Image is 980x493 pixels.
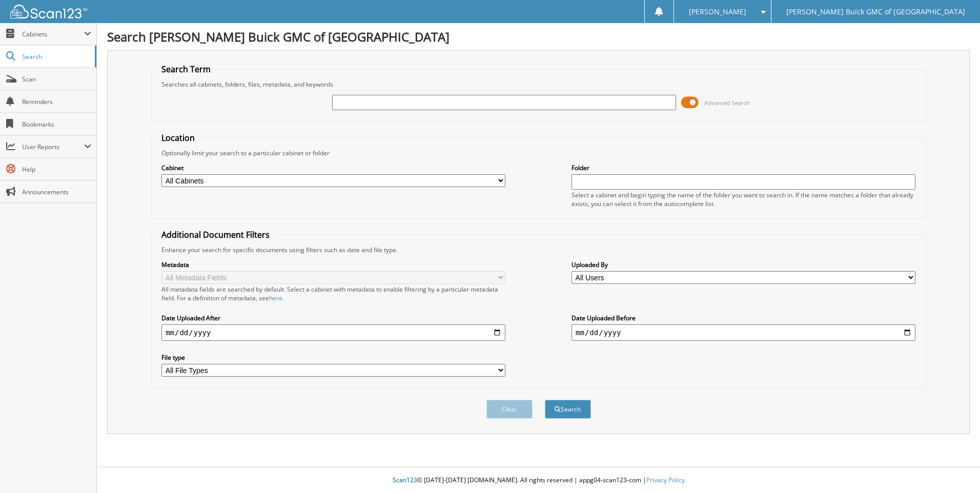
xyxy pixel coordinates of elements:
label: Cabinet [161,163,505,172]
span: Scan123 [393,476,417,484]
div: All metadata fields are searched by default. Select a cabinet with metadata to enable filtering b... [161,285,505,302]
span: Reminders [22,97,91,106]
span: [PERSON_NAME] Buick GMC of [GEOGRAPHIC_DATA] [786,9,965,15]
h1: Search [PERSON_NAME] Buick GMC of [GEOGRAPHIC_DATA] [107,28,970,45]
span: [PERSON_NAME] [689,9,746,15]
legend: Additional Document Filters [156,229,275,240]
label: Metadata [161,260,505,269]
button: Search [545,400,591,419]
a: Privacy Policy [646,476,685,484]
img: scan123-logo-white.svg [10,5,87,18]
div: Optionally limit your search to a particular cabinet or folder [156,149,921,157]
input: end [571,324,915,341]
span: Bookmarks [22,120,91,129]
span: Advanced Search [704,99,750,107]
span: User Reports [22,142,84,151]
div: Select a cabinet and begin typing the name of the folder you want to search in. If the name match... [571,191,915,208]
legend: Location [156,132,200,143]
span: Scan [22,75,91,84]
span: Cabinets [22,30,84,38]
a: here [269,294,282,302]
label: Date Uploaded Before [571,314,915,322]
label: Folder [571,163,915,172]
div: © [DATE]-[DATE] [DOMAIN_NAME]. All rights reserved | appg04-scan123-com | [97,468,980,493]
span: Announcements [22,188,91,196]
button: Clear [486,400,533,419]
input: start [161,324,505,341]
div: Enhance your search for specific documents using filters such as date and file type. [156,245,921,254]
span: Search [22,52,90,61]
label: File type [161,353,505,362]
div: Searches all cabinets, folders, files, metadata, and keywords [156,80,921,89]
legend: Search Term [156,64,216,75]
span: Help [22,165,91,174]
label: Uploaded By [571,260,915,269]
label: Date Uploaded After [161,314,505,322]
